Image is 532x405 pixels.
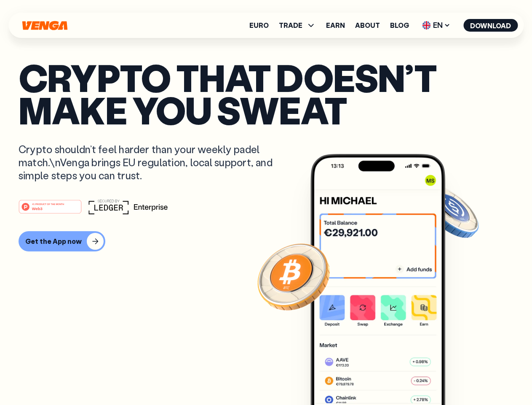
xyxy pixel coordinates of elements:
span: EN [419,19,453,32]
img: Bitcoin [256,238,331,314]
img: flag-uk [422,21,430,30]
a: Get the App now [19,231,513,251]
a: Blog [390,22,409,29]
a: Earn [326,22,345,29]
p: Crypto shouldn’t feel harder than your weekly padel match.\nVenga brings EU regulation, local sup... [19,143,285,182]
tspan: Web3 [32,206,43,211]
div: Get the App now [25,237,82,246]
a: Euro [249,22,269,29]
button: Get the App now [19,231,105,251]
svg: Home [21,21,68,30]
tspan: #1 PRODUCT OF THE MONTH [32,202,64,205]
img: USDC coin [420,181,481,242]
span: TRADE [279,20,316,30]
a: About [355,22,380,29]
p: Crypto that doesn’t make you sweat [19,61,513,126]
a: #1 PRODUCT OF THE MONTHWeb3 [19,205,82,216]
button: Download [463,19,518,32]
span: TRADE [279,22,302,29]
